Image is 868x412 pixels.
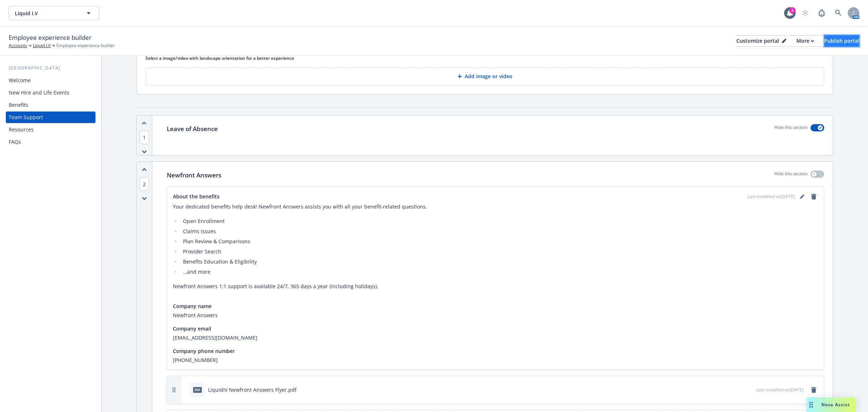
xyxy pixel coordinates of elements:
[6,136,95,148] a: FAQs
[788,35,823,47] button: More
[140,180,149,188] button: 2
[465,73,512,80] p: Add image or video
[145,67,824,85] button: Add image or video
[807,398,816,412] div: Drag to move
[831,6,846,20] a: Search
[774,124,808,134] p: Hide this section
[6,64,95,72] div: [GEOGRAPHIC_DATA]
[140,131,149,144] span: 1
[9,99,28,111] div: Benefits
[6,99,95,111] a: Benefits
[807,398,856,412] button: Nova Assist
[736,35,786,47] button: Customize portal
[6,112,95,123] a: Team Support
[181,257,818,266] li: Benefits Education & Eligibility
[809,192,818,201] a: remove
[824,35,859,46] div: Publish portal
[173,325,211,332] span: Company email
[9,136,21,148] div: FAQs
[145,55,824,61] p: Select a image/video with landscape orientation for a better experience
[814,6,829,20] a: Report a Bug
[181,268,818,276] li: …and more
[33,42,51,49] a: Liquid I.V
[774,171,808,180] p: Hide this section
[9,124,34,135] div: Resources
[181,247,818,256] li: Provider Search
[173,334,818,341] span: [EMAIL_ADDRESS][DOMAIN_NAME]
[193,387,202,392] span: pdf
[173,202,818,211] p: Your dedicated benefits help desk! Newfront Answers assists you with all your benefit-related que...
[735,386,741,394] button: download file
[824,35,859,47] button: Publish portal
[6,124,95,135] a: Resources
[736,35,786,46] div: Customize portal
[167,124,218,134] p: Leave of Absence
[6,75,95,86] a: Welcome
[173,302,212,310] span: Company name
[181,217,818,226] li: Open Enrollment
[56,42,115,49] span: Employee experience builder
[173,311,818,319] span: Newfront Answers
[821,402,850,408] span: Nova Assist
[789,7,796,14] div: 2
[173,193,220,200] span: About the benefits
[9,75,31,86] div: Welcome
[181,237,818,246] li: Plan Review & Comparisons
[6,87,95,98] a: New Hire and Life Events
[748,193,795,200] span: Last modified on [DATE]
[796,35,814,46] div: More
[15,9,77,17] span: Liquid I.V
[756,387,804,393] span: Last modified on [DATE]
[747,386,753,394] button: preview file
[9,6,99,20] button: Liquid I.V
[798,6,812,20] a: Start snowing
[9,87,69,98] div: New Hire and Life Events
[181,227,818,236] li: Claims Issues
[798,192,807,201] a: editPencil
[140,134,149,141] button: 1
[9,33,92,42] span: Employee experience builder
[167,171,221,180] p: Newfront Answers
[9,112,43,123] div: Team Support
[140,177,149,191] span: 2
[9,42,27,49] a: Accounts
[809,386,818,394] a: remove
[173,356,818,364] span: [PHONE_NUMBER]
[173,347,235,355] span: Company phone number
[173,282,818,291] p: Newfront Answers 1:1 support is available 24/7, 365 days a year (including holidays).
[208,386,297,394] div: LiquidIV Newfront Answers Flyer.pdf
